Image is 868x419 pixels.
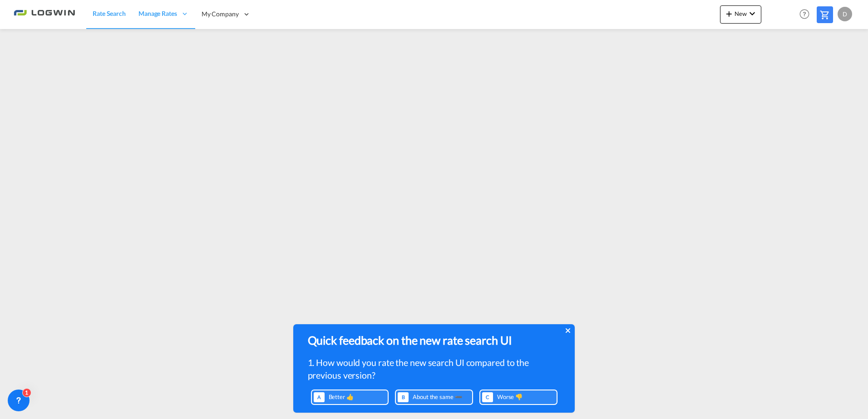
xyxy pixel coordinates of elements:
[797,6,817,23] div: Help
[838,7,852,21] div: D
[93,10,126,17] span: Rate Search
[720,5,761,24] button: icon-plus 400-fgNewicon-chevron-down
[202,10,239,19] span: My Company
[724,10,758,17] span: New
[747,8,758,19] md-icon: icon-chevron-down
[724,8,735,19] md-icon: icon-plus 400-fg
[797,6,812,22] span: Help
[14,4,75,24] img: 2761ae10d95411efa20a1f5e0282d2d7.png
[138,9,177,18] span: Manage Rates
